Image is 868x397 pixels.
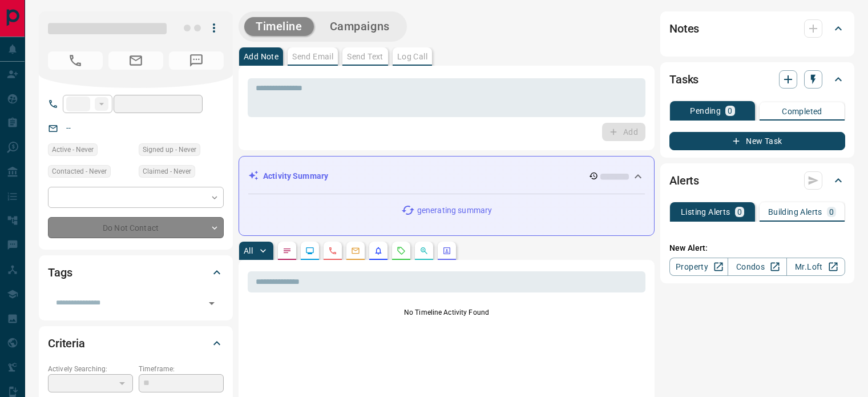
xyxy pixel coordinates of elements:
svg: Opportunities [419,246,429,255]
span: No Number [169,51,224,70]
span: Active - Never [52,144,94,155]
p: Pending [690,107,721,115]
p: 0 [728,107,732,115]
p: 0 [737,208,742,216]
div: Alerts [669,167,845,194]
span: Signed up - Never [143,144,196,155]
a: Mr.Loft [786,258,845,276]
p: Actively Searching: [48,364,133,374]
div: Do Not Contact [48,217,224,238]
span: Claimed - Never [143,166,191,177]
button: Timeline [244,17,314,36]
h2: Tasks [669,70,699,89]
svg: Listing Alerts [374,246,383,255]
p: Timeframe: [139,364,224,374]
h2: Alerts [669,171,699,190]
button: Open [204,295,220,311]
p: No Timeline Activity Found [248,307,645,318]
p: All [244,247,253,255]
svg: Emails [351,246,360,255]
svg: Calls [328,246,337,255]
h2: Notes [669,19,699,38]
button: Campaigns [318,17,401,36]
span: No Email [108,51,163,70]
svg: Agent Actions [442,246,451,255]
p: generating summary [417,204,492,216]
div: Activity Summary [248,166,645,187]
h2: Tags [48,263,72,282]
p: 0 [829,208,834,216]
div: Notes [669,15,845,42]
span: Contacted - Never [52,166,107,177]
p: Add Note [244,53,278,61]
a: -- [66,123,71,133]
span: No Number [48,51,103,70]
div: Criteria [48,330,224,357]
p: New Alert: [669,242,845,254]
div: Tags [48,259,224,286]
h2: Criteria [48,334,85,352]
p: Listing Alerts [681,208,730,216]
a: Property [669,258,728,276]
p: Activity Summary [263,170,328,182]
svg: Requests [397,246,406,255]
a: Condos [728,258,786,276]
button: New Task [669,132,845,150]
p: Building Alerts [768,208,822,216]
svg: Notes [282,246,292,255]
svg: Lead Browsing Activity [305,246,314,255]
div: Tasks [669,66,845,93]
p: Completed [782,107,822,115]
